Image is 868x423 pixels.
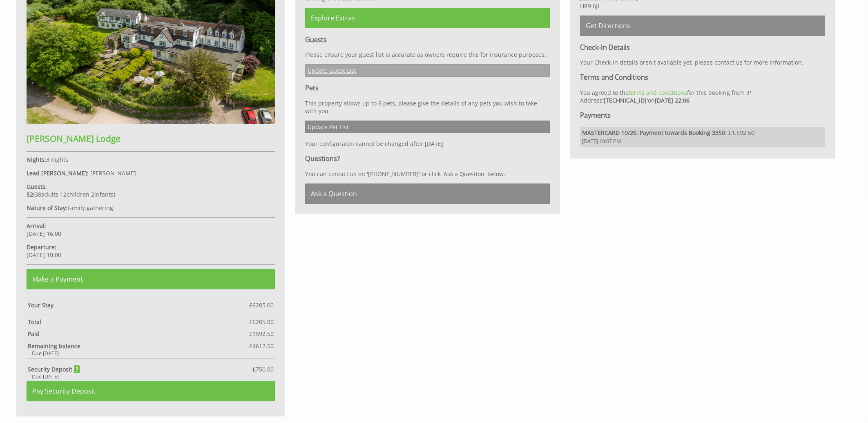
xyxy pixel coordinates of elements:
[580,58,825,66] p: Your Check-In details aren't available yet, please contact us for more information.
[252,365,274,373] span: £
[27,204,275,212] p: Family gathering
[28,342,249,350] strong: Remaining balance
[28,330,249,338] strong: Paid
[629,89,687,96] a: terms and conditions
[305,184,550,204] a: Ask a Question
[305,64,550,77] a: Update Guest List
[580,127,825,147] li: : £1,592.50
[305,121,550,133] a: Update Pet List
[252,318,274,326] span: 6205.00
[27,204,67,212] strong: Nature of Stay:
[27,156,275,163] p: 3 nights
[582,138,823,145] span: [DATE] 10:07 PM
[305,170,550,178] p: You can contact us on '[PHONE_NUMBER]' or click 'Ask a Question' below.
[256,365,274,373] span: 750.00
[252,301,274,309] span: 6205.00
[27,222,275,237] p: [DATE] 16:00
[305,99,550,115] p: This property allows up to 6 pets, please give the details of any pets you wish to take with you
[56,190,58,198] span: s
[580,73,825,82] h3: Terms and Conditions
[35,190,58,198] span: adult
[580,16,825,36] a: Get Directions
[252,342,274,350] span: 4612.50
[27,133,275,144] h2: [PERSON_NAME] Lodge
[28,301,249,309] strong: Your Stay
[305,154,550,163] h3: Questions?
[28,365,80,373] strong: Security Deposit
[90,169,136,177] span: [PERSON_NAME]
[27,269,275,289] a: Make a Payment
[27,381,275,401] a: Pay Security Deposit
[27,222,46,230] strong: Arrival:
[582,129,725,137] strong: MASTERCARD 10/26: Payment towards Booking 3350
[655,96,689,104] strong: [DATE] 22:06
[27,183,47,190] strong: Guests:
[27,350,275,357] div: Due [DATE]
[111,190,114,198] span: s
[305,51,550,58] p: Please ensure your guest list is accurate as owners require this for insurance purposes.
[27,243,275,259] p: [DATE] 10:00
[27,190,33,198] strong: 52
[580,111,825,120] h3: Payments
[35,190,41,198] span: 38
[305,83,550,92] h3: Pets
[249,318,274,326] span: £
[305,8,550,28] a: Explore Extras
[27,190,115,198] span: ( )
[89,190,114,198] span: infant
[27,156,46,163] strong: Nights:
[249,301,274,309] span: £
[252,330,274,338] span: 1592.50
[27,118,275,144] a: [PERSON_NAME] Lodge
[249,342,274,350] span: £
[305,35,550,44] h3: Guests
[580,89,825,104] p: You agreed to the for this booking from IP Address on
[80,190,89,198] span: ren
[305,140,550,148] p: Your configuraton cannot be changed after [DATE]
[58,190,89,198] span: child
[580,43,825,52] h3: Check-In Details
[27,169,89,177] strong: Lead [PERSON_NAME]:
[91,190,94,198] span: 2
[27,373,275,380] div: Due [DATE]
[28,318,249,326] strong: Total
[60,190,67,198] span: 12
[602,96,648,104] strong: '[TECHNICAL_ID]'
[27,243,56,251] strong: Departure:
[249,330,274,338] span: £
